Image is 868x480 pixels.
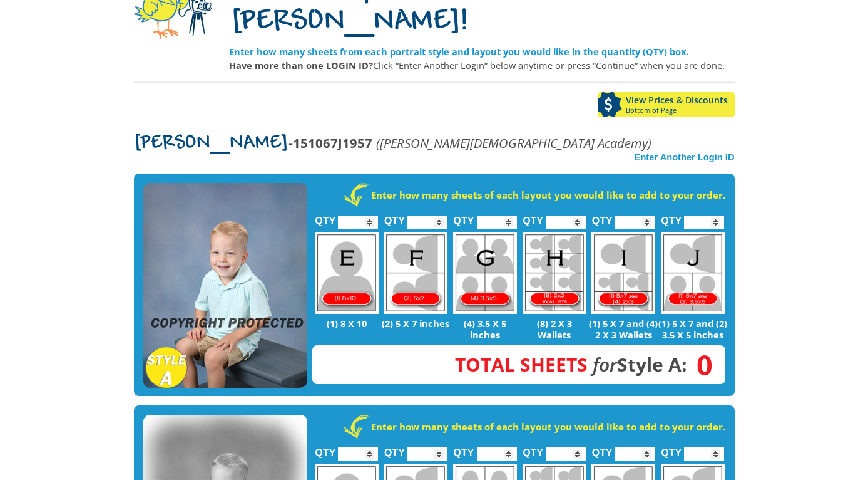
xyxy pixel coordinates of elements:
[455,352,588,377] span: Total Sheets
[658,318,728,340] p: (1) 5 X 7 and (2) 3.5 X 5 inches
[381,318,451,329] p: (2) 5 X 7 inches
[453,232,517,314] img: G
[687,358,713,372] span: 0
[376,134,651,152] em: ([PERSON_NAME][DEMOGRAPHIC_DATA] Academy)
[371,420,725,433] strong: Enter how many sheets of each layout you would like to add to your order.
[293,134,372,152] strong: 151067J1957
[661,202,682,232] label: QTY
[592,202,613,232] label: QTY
[143,183,307,389] img: STYLE A
[635,152,735,162] a: Enter Another Login ID
[451,318,520,340] p: (4) 3.5 X 5 inches
[315,434,335,464] label: QTY
[592,434,613,464] label: QTY
[454,434,474,464] label: QTY
[661,232,725,314] img: J
[384,232,447,314] img: F
[626,107,735,114] span: Bottom of Page
[315,232,379,314] img: E
[229,59,373,71] strong: Have more than one LOGIN ID?
[229,58,735,72] p: Click “Enter Another Login” below anytime or press “Continue” when you are done.
[593,352,617,377] em: for
[523,232,586,314] img: H
[598,92,735,117] a: View Prices & DiscountsBottom of Page
[523,434,543,464] label: QTY
[589,318,658,340] p: (1) 5 X 7 and (4) 2 X 3 Wallets
[591,232,655,314] img: I
[229,45,688,58] strong: Enter how many sheets from each portrait style and layout you would like in the quantity (QTY) box.
[519,318,589,340] p: (8) 2 X 3 Wallets
[384,434,405,464] label: QTY
[315,202,335,232] label: QTY
[454,202,474,232] label: QTY
[134,136,651,150] p: -
[661,434,682,464] label: QTY
[371,189,725,201] strong: Enter how many sheets of each layout you would like to add to your order.
[523,202,543,232] label: QTY
[455,352,687,377] strong: Style A:
[134,133,288,154] span: [PERSON_NAME]
[384,202,405,232] label: QTY
[312,318,382,329] p: (1) 8 X 10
